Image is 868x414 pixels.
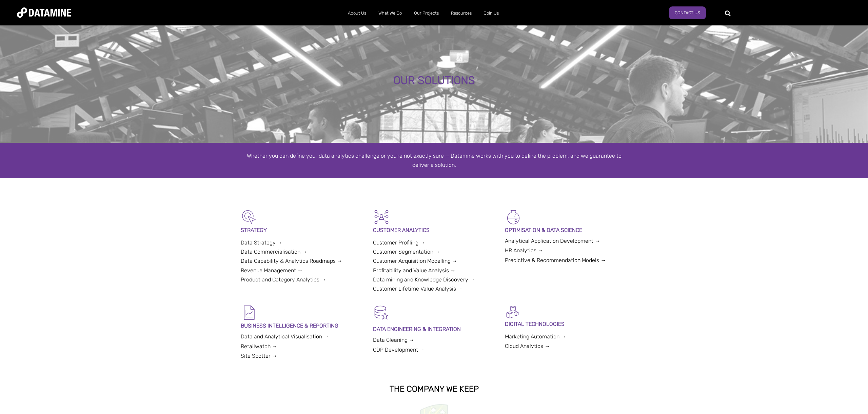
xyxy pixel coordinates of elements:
[669,6,706,19] a: Contact Us
[478,4,505,22] a: Join Us
[505,238,600,244] a: Analytical Application Development →
[505,247,543,254] a: HR Analytics →
[241,151,627,170] div: Whether you can define your data analytics challenge or you’re not exactly sure — Datamine works ...
[17,7,71,18] img: Datamine
[241,304,258,321] img: BI & Reporting
[505,257,606,263] a: Predictive & Recommendation Models →
[241,225,363,235] p: STRATEGY
[241,209,258,225] img: Strategy-1
[373,276,475,283] a: Data mining and Knowledge Discovery →
[373,258,457,264] a: Customer Acquisition Modelling →
[241,321,363,330] p: BUSINESS INTELLIGENCE & REPORTING
[373,304,390,321] img: Data Hygiene
[505,319,627,329] p: DIGITAL TECHNOLOGIES
[373,239,425,246] a: Customer Profiling →
[408,4,445,22] a: Our Projects
[505,225,627,235] p: OPTIMISATION & DATA SCIENCE
[373,285,463,292] a: Customer Lifetime Value Analysis →
[445,4,478,22] a: Resources
[342,4,372,22] a: About Us
[241,276,326,283] a: Product and Category Analytics →
[241,249,307,255] a: Data Commercialisation →
[372,4,408,22] a: What We Do
[241,333,329,340] a: Data and Analytical Visualisation →
[505,343,550,349] a: Cloud Analytics →
[390,384,479,394] strong: THE COMPANY WE KEEP
[505,333,566,340] a: Marketing Automation →
[96,75,773,87] div: OUR SOLUTIONS
[241,353,277,359] a: Site Spotter →
[241,258,342,264] a: Data Capability & Analytics Roadmaps →
[373,209,390,225] img: Customer Analytics
[505,209,522,225] img: Optimisation & Data Science
[373,337,414,343] a: Data Cleaning →
[241,343,277,350] a: Retailwatch →
[373,347,425,353] a: CDP Development →
[241,239,282,246] a: Data Strategy →
[373,324,495,334] p: DATA ENGINEERING & INTEGRATION
[241,267,303,274] a: Revenue Management →
[373,249,440,255] a: Customer Segmentation →
[373,267,456,274] a: Profitability and Value Analysis →
[505,304,520,319] img: Digital Activation
[373,225,495,235] p: CUSTOMER ANALYTICS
